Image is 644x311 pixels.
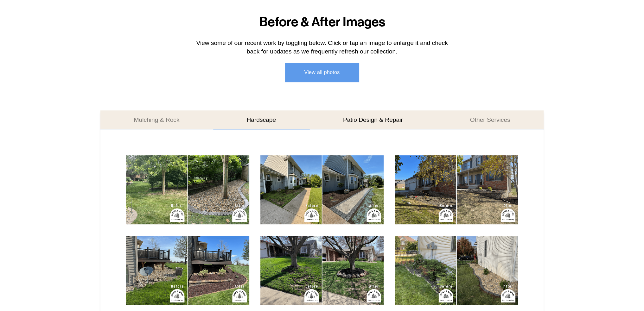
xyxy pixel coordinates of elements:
[285,63,359,82] a: View all photos
[437,110,544,129] button: Other Services
[260,155,384,225] img: Shovel & Spade BeforeAfter - 241.png
[213,110,309,129] button: Hardscape
[126,155,249,225] img: Shovel & Spade BeforeAfter - 30.png
[395,236,518,305] img: Shovel & Spade BeforeAfter - 43.png
[309,110,437,129] button: Patio Design & Repair
[260,236,384,305] img: Shovel & Spade BeforeAfter - 57.png
[100,110,213,129] button: Mulching & Rock
[193,39,451,56] p: View some of our recent work by toggling below. Click or tap an image to enlarge it and check bac...
[193,15,451,29] h2: Before & After Images
[126,236,249,305] img: Shovel & Spade BeforeAfter - 62.png
[395,155,518,225] img: Shovel & Spade BeforeAfter - 35.png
